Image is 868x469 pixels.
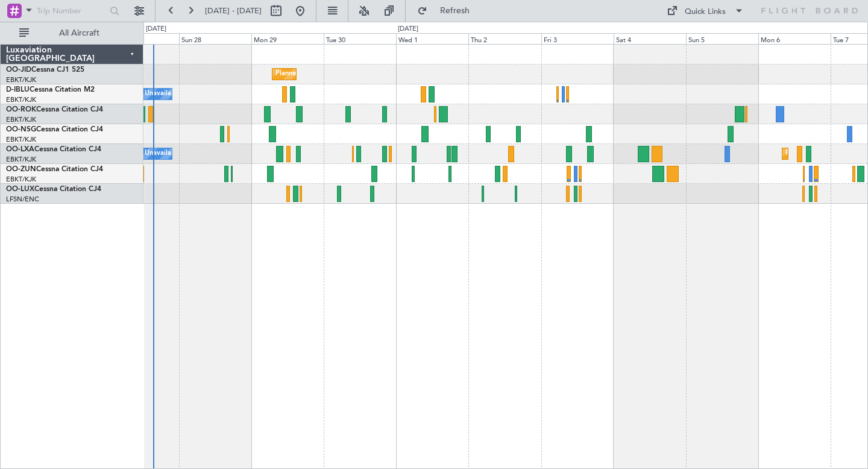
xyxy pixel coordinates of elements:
span: OO-LUX [6,186,34,193]
div: Thu 2 [468,33,541,44]
span: OO-JID [6,66,31,74]
div: Tue 30 [324,33,396,44]
div: Fri 3 [541,33,614,44]
div: Sun 5 [686,33,758,44]
a: EBKT/KJK [6,175,36,184]
span: All Aircraft [31,29,127,37]
div: Planned Maint Kortrijk-[GEOGRAPHIC_DATA] [275,65,416,83]
span: OO-NSG [6,126,36,133]
a: OO-NSGCessna Citation CJ4 [6,126,103,133]
a: LFSN/ENC [6,195,39,204]
span: [DATE] - [DATE] [205,5,262,16]
div: Wed 1 [396,33,468,44]
div: Sun 28 [179,33,251,44]
div: A/C Unavailable [131,145,181,163]
div: [DATE] [146,24,166,34]
a: EBKT/KJK [6,75,36,84]
button: Quick Links [661,1,750,20]
a: D-IBLUCessna Citation M2 [6,86,95,93]
div: Sat 4 [614,33,686,44]
span: OO-LXA [6,146,34,153]
a: OO-ZUNCessna Citation CJ4 [6,166,103,173]
a: OO-JIDCessna CJ1 525 [6,66,84,74]
a: EBKT/KJK [6,135,36,144]
div: Quick Links [685,6,726,18]
a: EBKT/KJK [6,155,36,164]
a: EBKT/KJK [6,95,36,104]
a: OO-LXACessna Citation CJ4 [6,146,101,153]
span: OO-ROK [6,106,36,113]
span: OO-ZUN [6,166,36,173]
a: OO-LUXCessna Citation CJ4 [6,186,101,193]
button: All Aircraft [13,24,131,43]
div: [DATE] [398,24,418,34]
span: Refresh [430,7,480,15]
input: Trip Number [37,2,106,20]
a: EBKT/KJK [6,115,36,124]
span: D-IBLU [6,86,30,93]
button: Refresh [412,1,484,20]
div: Mon 6 [758,33,831,44]
div: Mon 29 [251,33,324,44]
a: OO-ROKCessna Citation CJ4 [6,106,103,113]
